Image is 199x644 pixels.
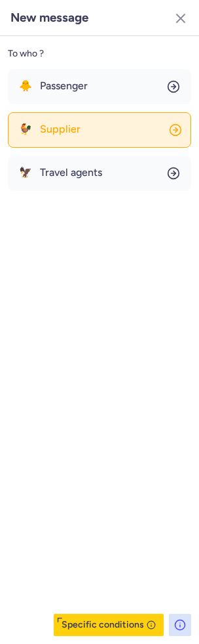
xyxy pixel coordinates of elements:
button: 🐥Passenger [8,69,191,104]
button: Specific conditions [54,614,164,636]
span: 🦅 [19,167,32,179]
span: 🐓 [19,123,32,135]
span: Passenger [40,80,88,92]
span: 🐥 [19,80,32,92]
span: To who ? [8,44,44,64]
button: 🐓Supplier [8,112,191,148]
span: Supplier [40,123,81,135]
span: Travel agents [40,167,102,179]
button: 🦅Travel agents [8,156,191,191]
h3: New message [10,11,88,25]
